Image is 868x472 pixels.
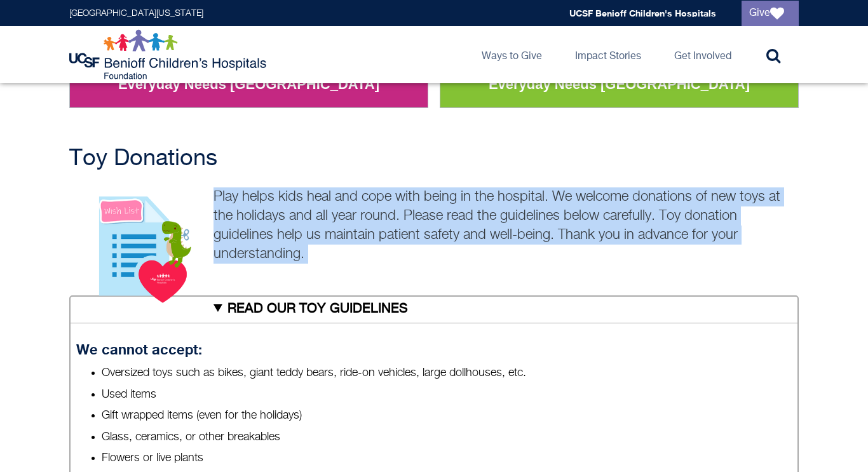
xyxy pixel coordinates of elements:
[664,26,742,83] a: Get Involved
[102,429,792,445] li: Glass, ceramics, or other breakables
[565,26,651,83] a: Impact Stories
[69,183,207,304] img: View our wish lists
[76,341,202,358] strong: We cannot accept:
[471,26,552,83] a: Ways to Give
[69,295,799,323] summary: READ OUR TOY GUIDELINES
[102,365,792,381] li: Oversized toys such as bikes, giant teddy bears, ride-on vehicles, large dollhouses, etc.
[69,187,799,264] p: Play helps kids heal and cope with being in the hospital. We welcome donations of new toys at the...
[102,408,792,424] li: Gift wrapped items (even for the holidays)
[69,146,799,172] h2: Toy Donations
[109,68,389,101] a: Everyday Needs [GEOGRAPHIC_DATA]
[479,68,759,101] a: Everyday Needs [GEOGRAPHIC_DATA]
[69,9,203,18] a: [GEOGRAPHIC_DATA][US_STATE]
[102,387,792,403] li: Used items
[569,8,716,18] a: UCSF Benioff Children's Hospitals
[102,450,792,466] li: Flowers or live plants
[69,29,269,80] img: Logo for UCSF Benioff Children's Hospitals Foundation
[742,1,799,26] a: Give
